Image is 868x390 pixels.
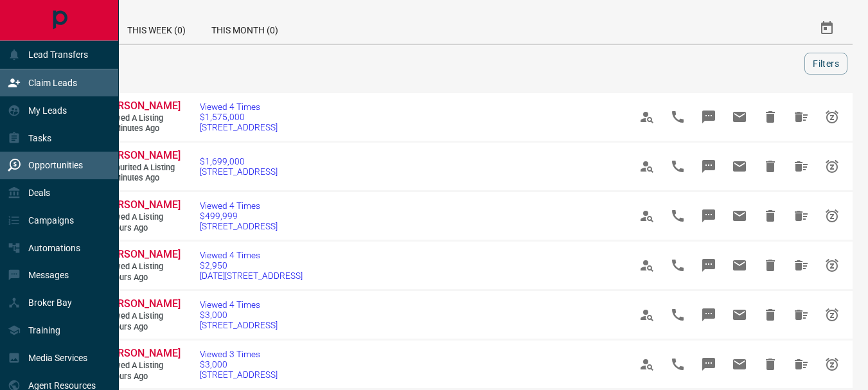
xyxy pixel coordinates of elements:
span: Snooze [817,250,847,281]
span: Email [724,102,755,132]
span: Snooze [817,299,847,330]
span: Viewed a Listing [103,360,180,371]
span: Call [662,299,693,330]
span: Hide [755,151,786,182]
span: [STREET_ADDRESS] [200,221,278,231]
span: Snooze [817,102,847,132]
span: [STREET_ADDRESS] [200,320,278,330]
span: [STREET_ADDRESS] [200,166,278,177]
span: Viewed 4 Times [200,102,278,112]
span: Call [662,102,693,132]
a: [PERSON_NAME] [103,248,180,261]
span: Email [724,349,755,380]
span: Viewed a Listing [103,311,180,322]
a: Viewed 4 Times$2,950[DATE][STREET_ADDRESS] [200,250,303,281]
span: 5 hours ago [103,371,180,382]
span: View Profile [632,250,662,281]
span: [PERSON_NAME] [103,347,181,359]
span: 5 hours ago [103,272,180,283]
button: Filters [804,53,847,75]
span: Snooze [817,349,847,380]
span: Call [662,151,693,182]
span: View Profile [632,349,662,380]
a: [PERSON_NAME] [103,297,180,311]
span: Viewed 4 Times [200,250,303,260]
a: [PERSON_NAME] [103,199,180,212]
span: [PERSON_NAME] [103,100,181,112]
span: Viewed a Listing [103,212,180,223]
div: This Week (0) [114,13,199,44]
span: Email [724,299,755,330]
a: Viewed 4 Times$1,575,000[STREET_ADDRESS] [200,102,278,132]
span: Hide All from Yana Lopes [786,349,817,380]
span: Hide All from Colleen Ramalheiro [786,151,817,182]
span: Hide All from Caroline C [786,200,817,231]
span: Call [662,349,693,380]
span: Call [662,200,693,231]
span: Message [693,349,724,380]
div: This Month (0) [199,13,291,44]
a: $1,699,000[STREET_ADDRESS] [200,156,278,177]
span: Message [693,102,724,132]
span: View Profile [632,299,662,330]
span: [STREET_ADDRESS] [200,122,278,132]
span: 4 hours ago [103,223,180,234]
span: [STREET_ADDRESS] [200,369,278,380]
span: $499,999 [200,211,278,221]
span: Viewed 3 Times [200,349,278,359]
span: Hide [755,299,786,330]
span: Message [693,250,724,281]
span: Hide [755,250,786,281]
span: [PERSON_NAME] [103,248,181,260]
span: Call [662,250,693,281]
span: Hide [755,102,786,132]
span: Snooze [817,200,847,231]
a: Viewed 4 Times$499,999[STREET_ADDRESS] [200,200,278,231]
span: Snooze [817,151,847,182]
span: Message [693,151,724,182]
span: Email [724,151,755,182]
span: Hide All from Yana Lopes [786,250,817,281]
span: View Profile [632,151,662,182]
span: Hide All from Yana Lopes [786,299,817,330]
a: Viewed 3 Times$3,000[STREET_ADDRESS] [200,349,278,380]
span: Viewed 4 Times [200,200,278,211]
span: Hide [755,349,786,380]
span: View Profile [632,200,662,231]
span: [PERSON_NAME] [103,149,181,161]
span: Viewed 4 Times [200,299,278,310]
span: $1,699,000 [200,156,278,166]
span: Message [693,200,724,231]
span: 42 minutes ago [103,123,180,134]
span: $3,000 [200,310,278,320]
a: Viewed 4 Times$3,000[STREET_ADDRESS] [200,299,278,330]
span: $2,950 [200,260,303,270]
span: Email [724,250,755,281]
a: [PERSON_NAME] [103,149,180,163]
span: [PERSON_NAME] [103,199,181,211]
span: $1,575,000 [200,112,278,122]
a: [PERSON_NAME] [103,347,180,360]
span: Viewed a Listing [103,113,180,124]
span: [DATE][STREET_ADDRESS] [200,270,303,281]
span: 43 minutes ago [103,173,180,184]
span: Favourited a Listing [103,163,180,173]
span: Hide [755,200,786,231]
span: 5 hours ago [103,322,180,333]
span: Viewed a Listing [103,261,180,272]
span: Email [724,200,755,231]
span: [PERSON_NAME] [103,297,181,310]
span: Message [693,299,724,330]
span: View Profile [632,102,662,132]
button: Select Date Range [811,13,842,44]
span: Hide All from Colleen Ramalheiro [786,102,817,132]
span: $3,000 [200,359,278,369]
a: [PERSON_NAME] [103,100,180,113]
